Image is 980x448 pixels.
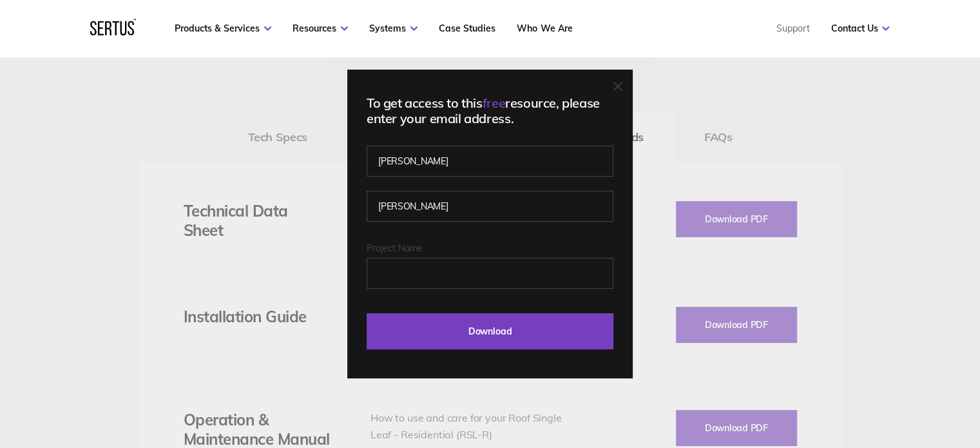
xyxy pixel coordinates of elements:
a: Support [776,23,809,34]
iframe: Chat Widget [749,299,980,448]
span: Project Name [367,242,423,254]
a: Systems [369,23,418,34]
input: Download [367,313,613,349]
a: Who We Are [517,23,572,34]
a: Resources [293,23,348,34]
span: free [483,95,505,111]
input: First name* [367,146,613,177]
a: Products & Services [175,23,271,34]
input: Last name* [367,191,613,222]
a: Case Studies [439,23,495,34]
a: Contact Us [831,23,889,34]
div: To get access to this resource, please enter your email address. [367,95,613,126]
